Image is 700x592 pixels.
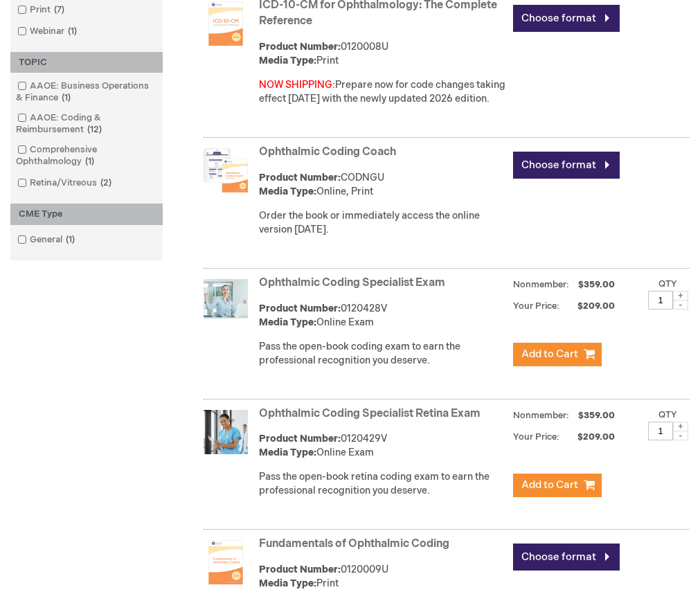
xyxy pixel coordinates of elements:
[14,143,159,168] a: Comprehensive Ophthalmology1
[259,302,506,330] div: 0120428V Online Exam
[259,209,506,237] div: Order the book or immediately access the online version [DATE].
[259,433,341,445] strong: Product Number:
[259,186,316,197] strong: Media Type:
[648,422,673,440] input: Qty
[62,234,78,245] span: 1
[82,156,98,167] span: 1
[259,407,481,420] a: Ophthalmic Coding Specialist Retina Exam
[51,4,68,15] span: 7
[259,40,506,68] div: 0120008U Print
[14,25,82,38] a: Webinar1
[513,5,620,32] a: Choose format
[259,577,316,589] strong: Media Type:
[513,301,559,312] strong: Your Price:
[562,301,617,312] span: $209.00
[10,52,163,73] div: TOPIC
[513,276,569,294] strong: Nonmember:
[259,340,506,368] p: Pass the open-book coding exam to earn the professional recognition you deserve.
[10,204,163,225] div: CME Type
[513,431,559,442] strong: Your Price:
[84,124,105,135] span: 12
[204,279,248,323] img: Ophthalmic Coding Specialist Exam
[259,79,335,91] font: NOW SHIPPING:
[259,563,506,591] div: 0120009U Print
[259,447,316,458] strong: Media Type:
[648,291,673,310] input: Qty
[259,171,506,199] div: CODNGU Online, Print
[513,474,602,497] button: Add to Cart
[14,111,159,136] a: AAOE: Coding & Reimbursement12
[259,78,506,106] div: Prepare now for code changes taking effect [DATE] with the newly updated 2026 edition.
[259,303,341,314] strong: Product Number:
[521,478,578,492] span: Add to Cart
[204,410,248,454] img: Ophthalmic Coding Specialist Retina Exam
[513,544,620,571] a: Choose format
[204,540,248,584] img: Fundamentals of Ophthalmic Coding
[259,564,341,575] strong: Product Number:
[259,145,396,159] a: Ophthalmic Coding Coach
[14,3,70,17] a: Print7
[259,41,341,53] strong: Product Number:
[58,92,74,103] span: 1
[14,233,80,246] a: General1
[259,432,506,460] div: 0120429V Online Exam
[259,470,506,498] p: Pass the open-book retina coding exam to earn the professional recognition you deserve.
[259,55,316,66] strong: Media Type:
[204,148,248,192] img: Ophthalmic Coding Coach
[259,537,449,550] a: Fundamentals of Ophthalmic Coding
[513,407,569,424] strong: Nonmember:
[259,276,445,289] a: Ophthalmic Coding Specialist Exam
[513,343,602,366] button: Add to Cart
[513,152,620,179] a: Choose format
[658,409,677,420] label: Qty
[14,80,159,105] a: AAOE: Business Operations & Finance1
[14,177,117,190] a: Retina/Vitreous2
[259,316,316,328] strong: Media Type:
[204,1,248,46] img: ICD-10-CM for Ophthalmology: The Complete Reference
[576,410,617,421] span: $359.00
[259,172,341,183] strong: Product Number:
[576,279,617,290] span: $359.00
[64,26,80,37] span: 1
[658,278,677,289] label: Qty
[97,177,115,188] span: 2
[562,431,617,442] span: $209.00
[521,348,578,361] span: Add to Cart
